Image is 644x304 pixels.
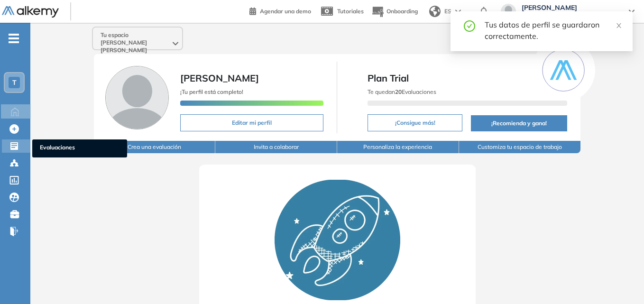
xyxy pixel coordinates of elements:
div: Widget de chat [473,194,644,304]
span: [PERSON_NAME] [522,4,619,11]
span: close [616,22,622,29]
span: ES [444,7,451,16]
span: Evaluaciones [40,143,120,154]
div: Tus datos de perfil se guardaron correctamente. [485,19,621,42]
span: Onboarding [386,8,418,15]
button: Personaliza la experiencia [337,141,459,153]
i: - [9,37,19,39]
iframe: Chat Widget [473,194,644,304]
span: Tutoriales [337,8,364,15]
img: Foto de perfil [105,66,169,129]
b: 20 [395,88,402,95]
button: Onboarding [371,1,418,22]
img: world [429,6,441,17]
a: Agendar una demo [249,5,311,16]
button: Customiza tu espacio de trabajo [459,141,581,153]
span: Plan Trial [368,71,567,85]
img: Rocket [275,180,400,300]
span: T [12,79,17,86]
img: arrow [455,9,461,13]
span: [PERSON_NAME] [180,72,259,84]
span: ¡Tu perfil está completo! [180,88,243,95]
span: Agendar una demo [260,8,311,15]
img: Logo [2,6,59,18]
span: Tu espacio [PERSON_NAME] [PERSON_NAME] [101,31,171,54]
button: Crea una evaluación [94,141,216,153]
span: Te quedan Evaluaciones [368,88,436,95]
button: ¡Recomienda y gana! [471,115,567,131]
button: Editar mi perfil [180,114,324,131]
button: ¡Consigue más! [368,114,462,131]
button: Invita a colaborar [215,141,337,153]
span: check-circle [464,19,475,32]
